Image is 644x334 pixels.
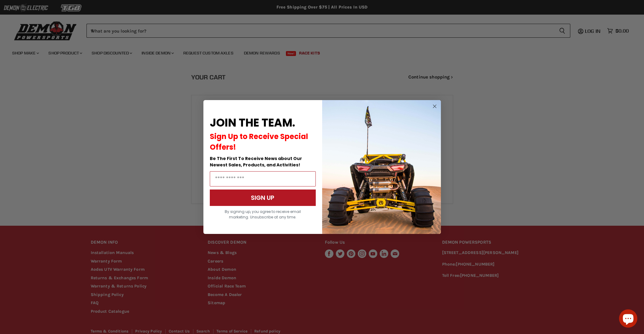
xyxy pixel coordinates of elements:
button: SIGN UP [210,190,316,206]
span: Sign Up to Receive Special Offers! [210,131,308,152]
input: Email Address [210,171,316,186]
span: Be The First To Receive News about Our Newest Sales, Products, and Activities! [210,155,302,168]
span: By signing up, you agree to receive email marketing. Unsubscribe at any time. [225,209,301,220]
span: JOIN THE TEAM. [210,115,295,130]
button: Close dialog [431,103,438,110]
img: a9095488-b6e7-41ba-879d-588abfab540b.jpeg [322,100,441,234]
inbox-online-store-chat: Shopify online store chat [617,309,639,329]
